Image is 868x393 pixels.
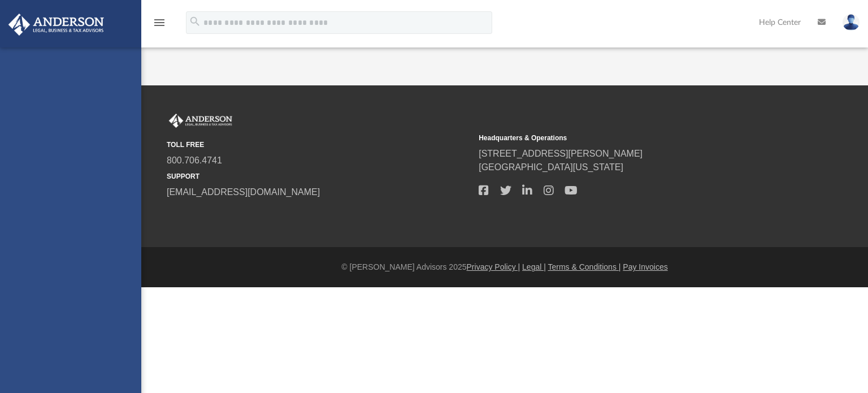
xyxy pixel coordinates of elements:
a: Terms & Conditions | [548,262,621,271]
small: Headquarters & Operations [479,133,783,143]
small: SUPPORT [167,171,471,182]
i: menu [153,16,166,29]
a: [EMAIL_ADDRESS][DOMAIN_NAME] [167,187,320,197]
img: Anderson Advisors Platinum Portal [167,114,235,128]
a: Privacy Policy | [467,262,520,271]
a: Pay Invoices [623,262,667,271]
a: Legal | [522,262,546,271]
a: menu [153,21,166,29]
small: TOLL FREE [167,140,471,150]
a: 800.706.4741 [167,156,222,165]
i: search [189,15,201,28]
a: [GEOGRAPHIC_DATA][US_STATE] [479,162,623,172]
img: User Pic [843,14,860,31]
img: Anderson Advisors Platinum Portal [5,14,107,36]
div: © [PERSON_NAME] Advisors 2025 [141,261,868,273]
a: [STREET_ADDRESS][PERSON_NAME] [479,149,643,158]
